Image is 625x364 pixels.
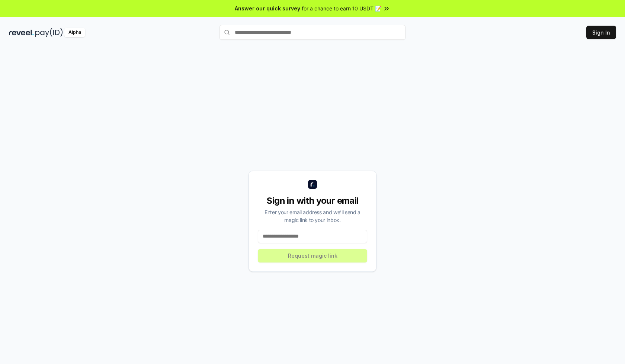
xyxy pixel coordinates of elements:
[235,4,300,12] span: Answer our quick survey
[64,28,85,37] div: Alpha
[258,195,367,207] div: Sign in with your email
[258,208,367,224] div: Enter your email address and we’ll send a magic link to your inbox.
[35,28,63,37] img: pay_id
[308,180,317,189] img: logo_small
[302,4,381,12] span: for a chance to earn 10 USDT 📝
[9,28,34,37] img: reveel_dark
[586,26,616,39] button: Sign In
